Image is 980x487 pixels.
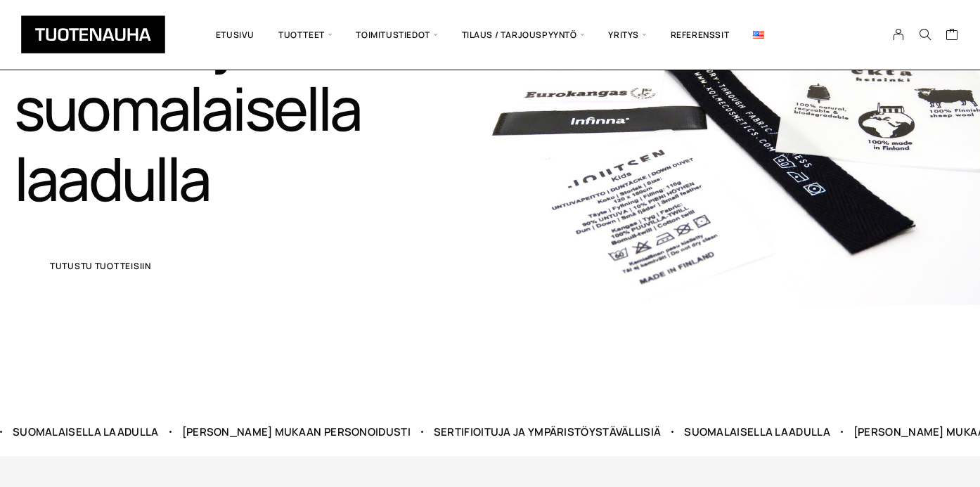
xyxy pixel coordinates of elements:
span: Yritys [596,11,658,59]
button: Search [912,28,939,41]
div: Sertifioituja ja ympäristöystävällisiä [434,424,661,439]
div: [PERSON_NAME] mukaan personoidusti [182,424,411,439]
img: Tuotenauha Oy [21,15,165,53]
span: Tilaus / Tarjouspyyntö [450,11,597,59]
a: Tutustu tuotteisiin [14,249,187,284]
a: My Account [885,28,913,41]
img: English [753,31,764,39]
a: Referenssit [659,11,742,59]
a: Etusivu [204,11,266,59]
div: Suomalaisella laadulla [13,424,159,439]
span: Tuotteet [266,11,344,59]
a: Cart [946,27,959,44]
div: Suomalaisella laadulla [684,424,830,439]
span: Toimitustiedot [344,11,449,59]
span: Tutustu tuotteisiin [50,262,151,271]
